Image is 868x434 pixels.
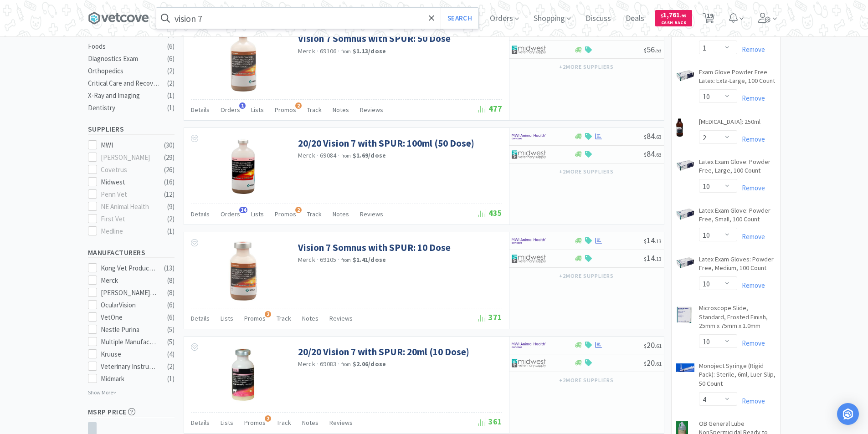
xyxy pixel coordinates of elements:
span: Track [277,419,291,427]
div: ( 1 ) [167,226,175,237]
input: Search by item, sku, manufacturer, ingredient, size... [156,8,478,29]
img: 2e87f1e2e45c40a7b2907160d0f51df8_221716.png [676,70,694,82]
span: · [338,255,339,264]
div: ( 6 ) [167,53,175,64]
div: ( 2 ) [167,78,175,89]
button: +2more suppliers [555,270,618,282]
div: Dentistry [88,102,162,113]
a: Exam Glove Powder Free Latex: Exta-Large, 100 Count [699,68,776,89]
span: 477 [478,103,502,114]
div: Medline [101,226,157,237]
div: ( 1 ) [167,373,175,384]
span: . 63 [655,133,662,140]
div: First Vet [101,214,157,225]
span: Promos [244,419,266,427]
span: . 63 [655,151,662,158]
img: e63e7fca1aa64bf3b0af6f6f705a2895_1684.png [676,363,694,372]
a: Merck [298,47,315,55]
div: Orthopedics [88,66,162,77]
span: . 13 [655,255,662,262]
strong: $1.69 / dose [353,151,386,159]
a: Remove [737,45,765,54]
span: 14 [644,253,662,263]
span: $ [644,360,647,367]
h5: MSRP Price [88,407,175,417]
a: Remove [737,397,765,405]
span: Reviews [329,314,353,322]
button: +2more suppliers [555,374,618,387]
a: Remove [737,281,765,290]
span: 2 [295,207,302,213]
div: ( 6 ) [167,41,175,52]
a: [MEDICAL_DATA]: 250ml [699,117,760,130]
span: Reviews [360,210,383,218]
span: Cash Back [661,20,687,26]
span: . 53 [655,47,662,54]
p: Show More [88,386,117,397]
span: · [338,360,339,368]
div: X-Ray and Imaging [88,90,162,101]
a: 19 [699,15,718,24]
span: Details [191,314,210,322]
a: Remove [737,184,765,192]
div: Midwest [101,177,157,188]
div: ( 5 ) [167,337,175,347]
span: 69106 [320,47,336,55]
div: ( 13 ) [164,263,175,274]
span: 14 [239,207,247,213]
span: $ [661,13,663,19]
img: db58a0375f6f4e8b967be5f113bebd51_221719.png [676,159,694,172]
div: NE Animal Health [101,201,157,212]
span: 2 [265,415,271,422]
img: f6b2451649754179b5b4e0c70c3f7cb0_2.png [512,130,546,143]
a: Deals [622,15,648,23]
span: 435 [478,208,502,218]
span: 14 [644,235,662,245]
div: Nestle Purina [101,324,157,335]
span: 69083 [320,360,336,368]
span: $ [644,151,647,158]
span: . 95 [680,13,687,19]
span: from [341,257,351,263]
div: [PERSON_NAME] [101,152,157,163]
a: Merck [298,255,315,264]
span: 1,761 [661,10,687,19]
span: Notes [333,210,349,218]
span: 1 [239,102,246,109]
div: ( 6 ) [167,300,175,311]
div: Open Intercom Messenger [837,403,859,425]
div: Multiple Manufacturers [101,337,157,347]
div: ( 6 ) [167,312,175,323]
span: $ [644,342,647,349]
div: Midmark [101,373,157,384]
span: Lists [251,106,264,114]
a: Remove [737,339,765,347]
span: · [338,151,339,159]
span: $ [644,238,647,245]
span: Details [191,419,210,427]
div: Diagnostics Exam [88,53,162,64]
a: Vision 7 Somnus with SPUR: 50 Dose [298,32,451,45]
strong: $1.13 / dose [353,47,386,55]
div: Critical Care and Recovery [88,78,162,89]
a: Merck [298,151,315,159]
img: 4dd14cff54a648ac9e977f0c5da9bc2e_5.png [512,356,546,370]
span: Promos [244,314,266,322]
a: Latex Exam Glove: Powder Free, Large, 100 Count [699,158,776,179]
img: b44b9b7aa6f54a89903d1f4e1cbb6c29_130308.jpeg [214,241,273,301]
div: [PERSON_NAME] Labs [101,287,157,298]
span: · [317,151,318,159]
a: 20/20 Vision 7 with SPUR: 20ml (10 Dose) [298,346,469,358]
span: . 61 [655,342,662,349]
img: 8b153d1da1874ac2ab4ed2d5471fce7b_74514.jpeg [214,32,273,92]
div: ( 9 ) [167,201,175,212]
div: Penn Vet [101,189,157,200]
span: · [317,47,318,55]
div: ( 12 ) [164,189,175,200]
div: Kong Vet Products (KVP) [101,263,157,274]
span: Details [191,210,210,218]
button: +2more suppliers [555,165,618,178]
span: · [317,360,318,368]
span: 371 [478,312,502,322]
span: $ [644,133,647,140]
